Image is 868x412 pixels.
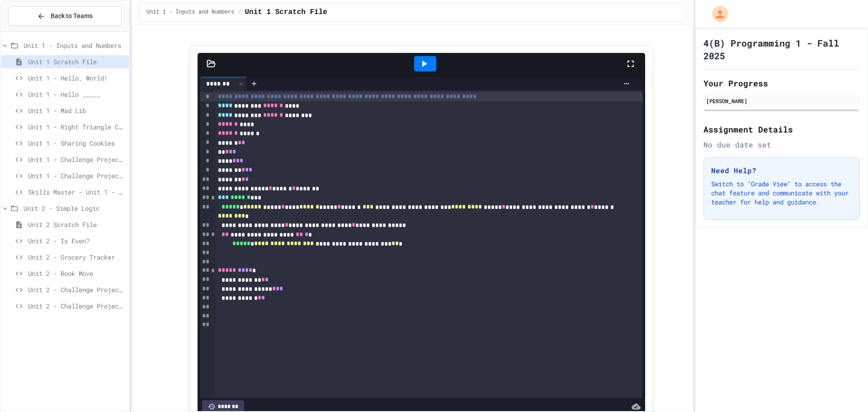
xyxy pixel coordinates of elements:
span: Unit 2 - Rook Move [28,269,125,278]
span: Unit 2 - Grocery Tracker [28,252,125,262]
span: Unit 2 Scratch File [28,220,125,229]
span: / [238,9,241,16]
div: No due date set [703,139,860,150]
span: Unit 1 - Hello, World! [28,73,125,83]
span: Back to Teams [51,11,93,21]
span: Unit 1 - Mad Lib [28,106,125,115]
span: Unit 1 - Challenge Project - Cat Years Calculator [28,155,125,164]
button: Back to Teams [8,6,122,26]
div: [PERSON_NAME] [706,97,857,105]
span: Unit 2 - Is Even? [28,236,125,246]
span: Unit 1 - Sharing Cookies [28,138,125,148]
span: Unit 1 - Right Triangle Calculator [28,122,125,132]
span: Unit 1 - Inputs and Numbers [24,41,125,50]
span: Unit 1 - Challenge Project - Ancient Pyramid [28,171,125,180]
span: Skills Master - Unit 1 - Parakeet Calculator [28,187,125,197]
span: Unit 1 - Hello _____ [28,90,125,99]
h2: Your Progress [703,77,860,90]
span: Unit 1 Scratch File [28,57,125,66]
span: Unit 2 - Simple Logic [24,204,125,213]
span: Unit 1 - Inputs and Numbers [146,9,234,16]
span: Unit 1 Scratch File [245,7,327,18]
p: Switch to "Grade View" to access the chat feature and communicate with your teacher for help and ... [711,180,852,207]
h3: Need Help? [711,165,852,176]
h1: 4(B) Programming 1 - Fall 2025 [703,37,860,62]
span: Unit 2 - Challenge Project - Type of Triangle [28,285,125,294]
h2: Assignment Details [703,123,860,136]
span: Unit 2 - Challenge Project - Colors on Chessboard [28,301,125,311]
div: My Account [703,4,731,24]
